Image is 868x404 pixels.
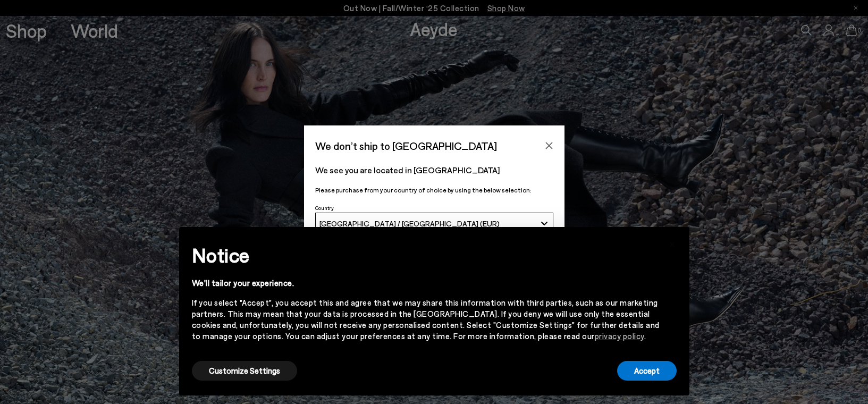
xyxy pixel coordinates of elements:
button: Accept [617,361,677,381]
button: Close this notice [660,230,685,256]
div: We'll tailor your experience. [192,277,660,289]
button: Customize Settings [192,361,297,381]
div: If you select "Accept", you accept this and agree that we may share this information with third p... [192,297,660,342]
span: We don’t ship to [GEOGRAPHIC_DATA] [315,137,497,155]
button: Close [541,138,557,154]
p: We see you are located in [GEOGRAPHIC_DATA] [315,164,553,176]
p: Please purchase from your country of choice by using the below selection: [315,185,553,195]
span: × [669,235,676,250]
a: privacy policy [595,331,644,341]
span: Country [315,205,334,211]
h2: Notice [192,241,660,269]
